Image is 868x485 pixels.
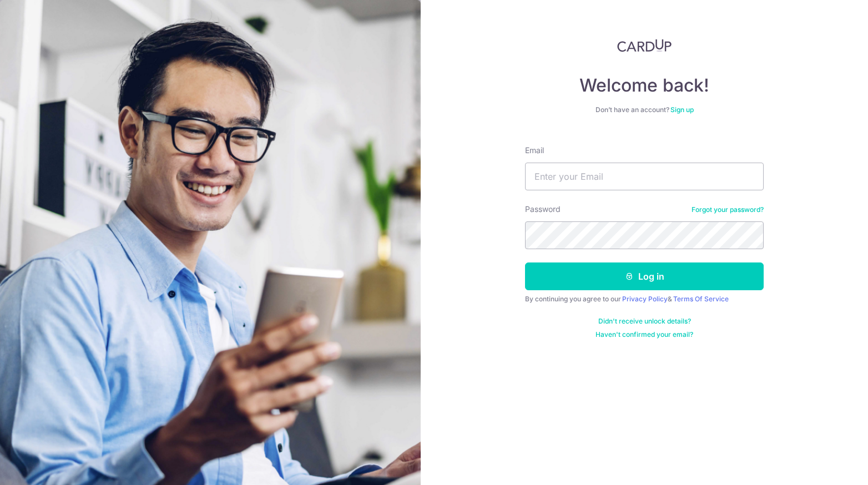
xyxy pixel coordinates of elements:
a: Haven't confirmed your email? [596,330,693,339]
a: Forgot your password? [692,205,764,214]
a: Didn't receive unlock details? [598,317,691,326]
a: Terms Of Service [673,295,729,303]
label: Email [525,145,544,156]
input: Enter your Email [525,163,764,190]
img: CardUp Logo [617,39,672,52]
div: Don’t have an account? [525,105,764,114]
div: By continuing you agree to our & [525,295,764,304]
label: Password [525,204,561,215]
a: Privacy Policy [622,295,668,303]
h4: Welcome back! [525,74,764,97]
a: Sign up [670,105,694,114]
button: Log in [525,262,764,290]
